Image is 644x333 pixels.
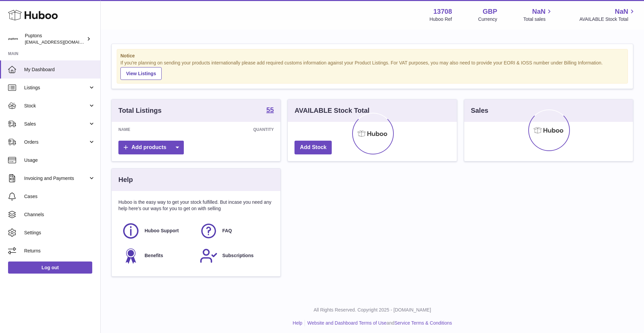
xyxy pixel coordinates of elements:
span: Stock [24,103,88,109]
p: Huboo is the easy way to get your stock fulfilled. But incase you need any help here's our ways f... [118,199,274,212]
a: Benefits [122,247,193,265]
strong: GBP [483,7,497,16]
div: Puptons [25,33,85,45]
a: Log out [8,261,92,274]
a: Huboo Support [122,222,193,240]
th: Quantity [184,122,281,137]
p: All Rights Reserved. Copyright 2025 - [DOMAIN_NAME] [106,307,639,313]
a: Subscriptions [200,247,271,265]
span: AVAILABLE Stock Total [579,16,636,22]
img: hello@puptons.com [8,34,18,44]
span: Huboo Support [145,228,179,234]
a: Add products [118,141,184,154]
a: NaN Total sales [523,7,553,22]
div: Huboo Ref [430,16,452,22]
a: Add Stock [294,141,332,154]
a: FAQ [200,222,271,240]
span: Settings [24,230,95,236]
span: [EMAIL_ADDRESS][DOMAIN_NAME] [25,39,99,45]
span: Channels [24,211,95,218]
a: Website and Dashboard Terms of Use [307,320,386,326]
span: Listings [24,85,88,91]
h3: Sales [471,106,488,115]
span: Invoicing and Payments [24,175,88,182]
span: Orders [24,139,88,145]
span: Usage [24,157,95,163]
strong: 55 [266,106,274,113]
a: Service Terms & Conditions [394,320,452,326]
span: Total sales [523,16,553,22]
a: View Listings [120,67,162,80]
a: 55 [266,106,274,114]
span: Cases [24,193,95,200]
div: Currency [478,16,497,22]
span: Sales [24,121,88,127]
a: Help [293,320,303,326]
h3: AVAILABLE Stock Total [294,106,369,115]
span: NaN [532,7,545,16]
span: Subscriptions [222,252,254,259]
strong: Notice [120,53,624,59]
span: NaN [615,7,628,16]
strong: 13708 [433,7,452,16]
span: Returns [24,248,95,254]
a: NaN AVAILABLE Stock Total [579,7,636,22]
h3: Total Listings [118,106,162,115]
div: If you're planning on sending your products internationally please add required customs informati... [120,60,624,80]
span: FAQ [222,228,232,234]
h3: Help [118,175,133,184]
li: and [305,320,452,326]
th: Name [112,122,184,137]
span: Benefits [145,252,163,259]
span: My Dashboard [24,66,95,73]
